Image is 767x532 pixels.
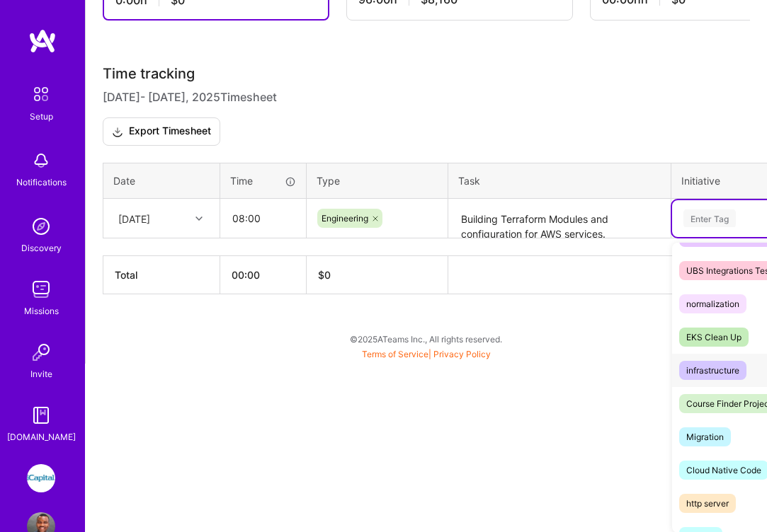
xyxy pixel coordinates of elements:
img: Invite [27,338,55,366]
div: Invite [30,366,52,381]
th: Type [307,163,448,199]
img: guide book [27,401,55,429]
img: bell [27,146,55,175]
div: normalization [686,296,739,311]
th: Task [448,163,671,199]
span: $ 0 [318,269,331,281]
img: discovery [27,212,55,241]
i: icon Download [112,125,123,139]
a: Privacy Policy [433,349,491,359]
img: logo [28,28,57,54]
i: icon Chevron [195,215,203,222]
div: Cloud Native Code [686,463,761,478]
textarea: Building Terraform Modules and configuration for AWS services. [450,200,669,238]
div: Enter Tag [683,207,736,229]
div: http server [686,496,729,511]
img: iCapital: Building an Alternative Investment Marketplace [27,464,55,492]
th: 00:00 [220,256,307,294]
a: Terms of Service [362,349,428,359]
img: teamwork [27,275,55,303]
a: iCapital: Building an Alternative Investment Marketplace [23,464,59,492]
div: Time [230,173,296,188]
div: Migration [686,429,724,444]
span: Time tracking [103,65,195,83]
img: setup [26,79,56,109]
span: Engineering [322,213,368,224]
div: [DATE] [118,211,150,226]
span: | [362,349,491,359]
div: EKS Clean Up [686,330,742,345]
div: Missions [24,303,59,318]
div: infrastructure [686,363,739,378]
th: Total [103,256,220,294]
div: [DOMAIN_NAME] [7,429,76,444]
th: Date [103,163,220,199]
span: [DATE] - [DATE] , 2025 Timesheet [103,88,277,106]
div: Discovery [21,241,62,255]
div: © 2025 ATeams Inc., All rights reserved. [85,321,767,357]
button: Export Timesheet [103,117,220,146]
input: HH:MM [221,199,305,237]
div: Notifications [16,175,67,190]
div: Setup [30,109,53,124]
